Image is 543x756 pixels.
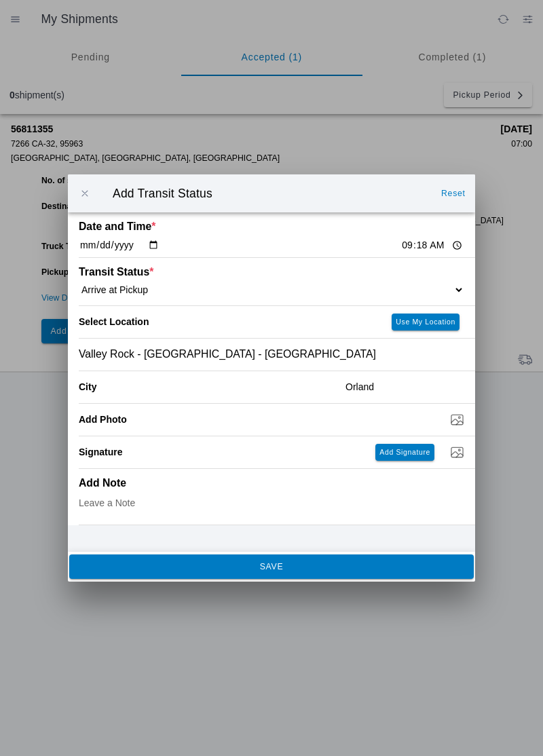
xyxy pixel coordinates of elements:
ion-button: Use My Location [392,314,460,330]
label: Select Location [79,316,149,327]
ion-button: Add Signature [375,444,434,461]
ion-button: SAVE [69,554,474,579]
ion-label: City [79,381,335,392]
span: Valley Rock - [GEOGRAPHIC_DATA] - [GEOGRAPHIC_DATA] [79,348,376,360]
ion-label: Transit Status [79,266,368,278]
label: Signature [79,447,123,457]
ion-label: Add Note [79,477,368,489]
ion-label: Date and Time [79,221,368,233]
ion-button: Reset [436,183,471,204]
ion-title: Add Transit Status [99,187,434,201]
